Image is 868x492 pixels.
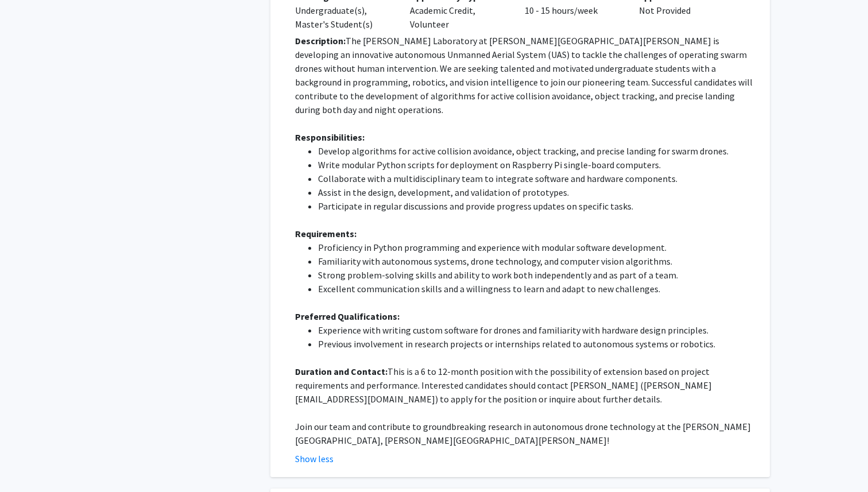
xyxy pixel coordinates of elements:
[318,144,754,158] li: Develop algorithms for active collision avoidance, object tracking, and precise landing for swarm...
[295,34,754,117] p: The [PERSON_NAME] Laboratory at [PERSON_NAME][GEOGRAPHIC_DATA][PERSON_NAME] is developing an inno...
[318,241,754,254] li: Proficiency in Python programming and experience with modular software development.
[318,158,754,172] li: Write modular Python scripts for deployment on Raspberry Pi single-board computers.
[9,440,49,483] iframe: Chat
[295,3,393,31] div: Undergraduate(s), Master's Student(s)
[295,131,365,143] strong: Responsibilities:
[295,452,334,466] button: Show less
[295,366,387,377] strong: Duration and Contact:
[318,282,754,296] li: Excellent communication skills and a willingness to learn and adapt to new challenges.
[318,337,754,351] li: Previous involvement in research projects or internships related to autonomous systems or robotics.
[318,172,754,185] li: Collaborate with a multidisciplinary team to integrate software and hardware components.
[318,185,754,199] li: Assist in the design, development, and validation of prototypes.
[295,228,356,239] strong: Requirements:
[295,311,400,322] strong: Preferred Qualifications:
[318,254,754,268] li: Familiarity with autonomous systems, drone technology, and computer vision algorithms.
[318,199,754,213] li: Participate in regular discussions and provide progress updates on specific tasks.
[318,268,754,282] li: Strong problem-solving skills and ability to work both independently and as part of a team.
[295,420,754,447] p: Join our team and contribute to groundbreaking research in autonomous drone technology at the [PE...
[295,365,754,406] p: This is a 6 to 12-month position with the possibility of extension based on project requirements ...
[295,35,346,47] strong: Description:
[318,323,754,337] li: Experience with writing custom software for drones and familiarity with hardware design principles.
